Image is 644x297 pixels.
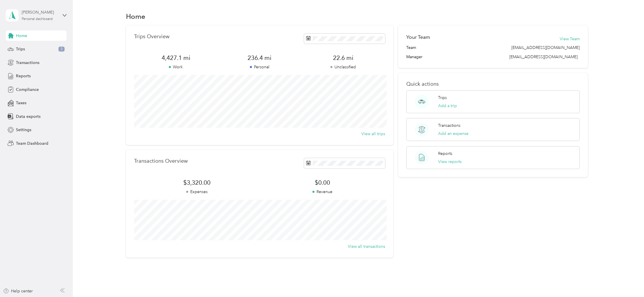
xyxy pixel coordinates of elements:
[438,95,447,101] p: Trips
[134,158,188,164] p: Transactions Overview
[438,151,452,157] p: Reports
[16,100,26,106] span: Taxes
[301,54,385,62] span: 22.6 mi
[134,34,169,40] p: Trips Overview
[16,60,39,66] span: Transactions
[406,34,430,41] h2: Your Team
[348,243,385,250] button: View all transactions
[361,131,385,137] button: View all trips
[16,46,25,52] span: Trips
[16,113,41,120] span: Data exports
[16,87,39,93] span: Compliance
[406,81,580,87] p: Quick actions
[58,47,65,52] span: 3
[509,54,578,59] span: [EMAIL_ADDRESS][DOMAIN_NAME]
[3,288,33,294] button: Help center
[511,45,580,51] span: [EMAIL_ADDRESS][DOMAIN_NAME]
[301,64,385,70] p: Unclassified
[438,131,469,137] button: Add an expense
[612,265,644,297] iframe: Everlance-gr Chat Button Frame
[406,54,422,60] span: Manager
[218,54,301,62] span: 236.4 mi
[134,64,218,70] p: Work
[438,159,462,165] button: View reports
[16,33,27,39] span: Home
[134,189,260,195] p: Expenses
[406,45,416,51] span: Team
[560,36,580,42] button: View Team
[126,13,145,19] h1: Home
[438,103,457,109] button: Add a trip
[259,179,385,187] span: $0.00
[16,73,31,79] span: Reports
[218,64,301,70] p: Personal
[22,9,58,15] div: [PERSON_NAME]
[16,140,48,146] span: Team Dashboard
[22,17,53,21] div: Personal dashboard
[16,127,31,133] span: Settings
[134,54,218,62] span: 4,427.1 mi
[134,179,260,187] span: $3,320.00
[259,189,385,195] p: Revenue
[438,122,460,129] p: Transactions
